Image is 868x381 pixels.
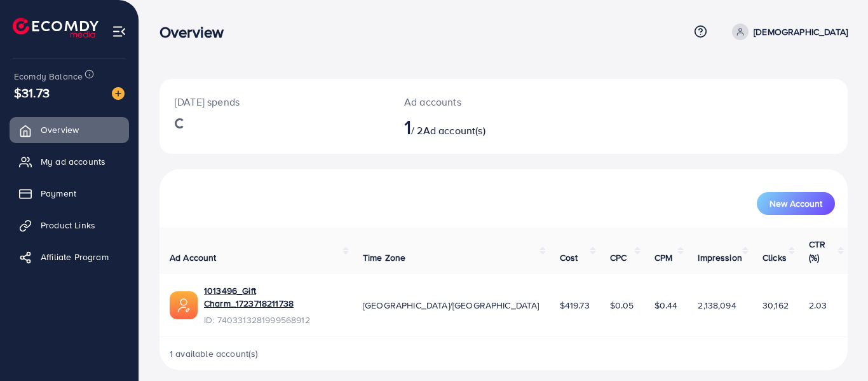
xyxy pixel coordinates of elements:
a: My ad accounts [10,149,129,174]
img: menu [112,24,126,39]
p: [DATE] spends [175,94,374,109]
span: Payment [41,187,76,200]
span: 1 available account(s) [170,347,259,360]
a: Payment [10,181,129,206]
span: Cost [560,251,578,264]
span: Ecomdy Balance [14,70,83,83]
a: Product Links [10,212,129,238]
span: 2,138,094 [698,299,736,312]
span: My ad accounts [41,155,105,168]
a: Overview [10,117,129,142]
h2: / 2 [404,114,546,139]
img: image [112,87,125,100]
a: [DEMOGRAPHIC_DATA] [727,24,848,40]
span: Clicks [763,251,787,264]
span: Overview [41,123,79,136]
span: Affiliate Program [41,251,109,263]
span: ID: 7403313281999568912 [204,314,342,326]
span: [GEOGRAPHIC_DATA]/[GEOGRAPHIC_DATA] [363,299,539,312]
span: CTR (%) [809,238,825,263]
img: logo [13,18,98,38]
a: Affiliate Program [10,244,129,270]
span: $31.73 [14,83,50,102]
span: 1 [404,112,411,141]
span: Time Zone [363,251,405,264]
span: $0.05 [610,299,634,312]
span: Impression [698,251,742,264]
span: $419.73 [560,299,590,312]
span: CPM [654,251,672,264]
span: $0.44 [654,299,678,312]
img: ic-ads-acc.e4c84228.svg [170,291,198,319]
span: 2.03 [809,299,827,312]
span: CPC [610,251,627,264]
span: Ad Account [170,251,217,264]
span: Ad account(s) [423,123,485,137]
button: New Account [757,192,835,215]
p: Ad accounts [404,94,546,109]
span: New Account [770,199,822,208]
span: Product Links [41,219,95,232]
p: [DEMOGRAPHIC_DATA] [754,24,848,39]
span: 30,162 [763,299,789,312]
h3: Overview [159,23,234,41]
a: 1013496_Gift Charm_1723718211738 [204,284,342,310]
